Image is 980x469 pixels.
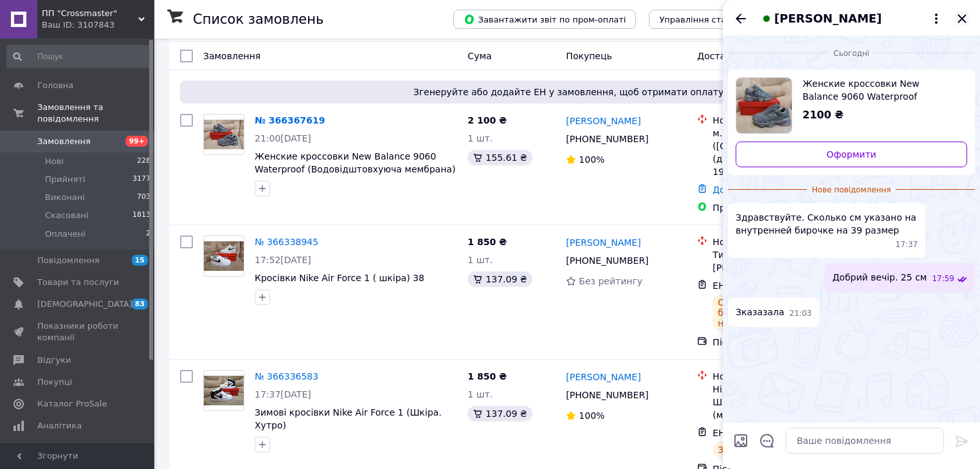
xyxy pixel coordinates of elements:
[712,295,844,331] div: Статус відправлення буде відомий найближчим часом
[37,136,91,147] span: Замовлення
[45,174,85,185] span: Прийняті
[203,51,260,61] span: Замовлення
[37,420,82,432] span: Аналітика
[255,371,318,382] a: № 366336583
[712,248,844,274] div: Тисмениця, №1: вул. [PERSON_NAME], 7-А
[712,336,844,349] div: Післяплата
[467,406,532,421] div: 137.09 ₴
[579,154,604,165] span: 100%
[807,185,896,196] span: Нове повідомлення
[467,255,493,265] span: 1 шт.
[759,432,776,449] button: Відкрити шаблони відповідей
[832,271,927,284] span: Добрий вечір. 25 см
[132,174,150,185] span: 3177
[255,407,442,430] a: Зимові кросівки Nike Air Force 1 (Шкіра. Хутро)
[203,370,244,411] a: Фото товару
[563,130,651,148] div: [PHONE_NUMBER]
[255,133,311,143] span: 21:00[DATE]
[579,276,642,286] span: Без рейтингу
[45,156,64,167] span: Нові
[736,306,785,319] span: Зказазала
[954,11,970,26] button: Закрити
[255,273,424,283] a: Кросівки Nike Air Force 1 ( шкіра) 38
[37,398,107,410] span: Каталог ProSale
[125,136,148,147] span: 99+
[467,133,493,143] span: 1 шт.
[6,45,152,68] input: Пошук
[563,386,651,404] div: [PHONE_NUMBER]
[736,77,967,134] a: Переглянути товар
[712,370,844,383] div: Нова Пошта
[712,235,844,248] div: Нова Пошта
[566,236,640,249] a: [PERSON_NAME]
[42,19,154,31] div: Ваш ID: 3107843
[712,114,844,127] div: Нова Пошта
[255,389,311,400] span: 17:37[DATE]
[37,102,154,125] span: Замовлення та повідомлення
[204,241,244,271] img: Фото товару
[736,142,967,167] a: Оформити
[712,383,844,421] div: Ніжин, №6 (до 30 кг): вул. Шевченка, 21б (маг."Альянс")
[712,201,844,214] div: Пром-оплата
[137,156,150,167] span: 228
[146,228,150,240] span: 2
[566,115,640,127] a: [PERSON_NAME]
[37,320,119,344] span: Показники роботи компанії
[467,271,532,287] div: 137.09 ₴
[467,389,493,400] span: 1 шт.
[736,78,792,133] img: 6768012049_w640_h640_zhenskie-krossovki-new.jpg
[467,51,491,61] span: Cума
[132,255,148,266] span: 15
[37,255,100,266] span: Повідомлення
[45,228,86,240] span: Оплачені
[736,211,918,237] span: Здравствуйте. Сколько см указано на внутренней бирочке на 39 размер
[45,192,85,203] span: Виконані
[204,376,244,406] img: Фото товару
[185,86,952,98] span: Згенеруйте або додайте ЕН у замовлення, щоб отримати оплату
[733,11,749,26] button: Назад
[132,210,150,221] span: 1813
[896,239,918,250] span: 17:37 12.10.2025
[563,252,651,270] div: [PHONE_NUMBER]
[712,280,820,291] span: ЕН: 20 4512 6926 8992
[759,10,944,27] button: [PERSON_NAME]
[37,299,132,310] span: [DEMOGRAPHIC_DATA]
[712,428,820,438] span: ЕН: 20 4512 6926 8603
[464,14,626,25] span: Завантажити звіт по пром-оплаті
[712,185,763,195] a: Додати ЕН
[659,15,758,24] span: Управління статусами
[37,354,71,366] span: Відгуки
[137,192,150,203] span: 703
[132,299,148,309] span: 83
[203,114,244,155] a: Фото товару
[728,46,975,59] div: 12.10.2025
[45,210,89,221] span: Скасовані
[697,51,792,61] span: Доставка та оплата
[255,151,455,187] a: Женские кроссовки New Balance 9060 Waterproof (Водовідштовхуюча мембрана) 39
[42,8,138,19] span: ПП "Crossmaster"
[37,376,72,388] span: Покупці
[932,273,954,284] span: 17:59 12.10.2025
[566,51,612,61] span: Покупець
[467,237,507,247] span: 1 850 ₴
[453,10,636,29] button: Завантажити звіт по пром-оплаті
[579,410,604,421] span: 100%
[255,237,318,247] a: № 366338945
[649,10,768,29] button: Управління статусами
[193,12,323,27] h1: Список замовлень
[712,442,785,457] div: Заплановано
[712,127,844,178] div: м. Нікополь ([GEOGRAPHIC_DATA].), №8 (до 30 кг): вул. Шевченка, 199/1
[467,115,507,125] span: 2 100 ₴
[204,120,244,150] img: Фото товару
[790,308,812,319] span: 21:03 12.10.2025
[37,80,73,91] span: Головна
[255,115,325,125] a: № 366367619
[803,77,957,103] span: Женские кроссовки New Balance 9060 Waterproof (Водовідштовхуюча мембрана) 39
[467,371,507,382] span: 1 850 ₴
[566,371,640,383] a: [PERSON_NAME]
[467,150,532,165] div: 155.61 ₴
[203,235,244,277] a: Фото товару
